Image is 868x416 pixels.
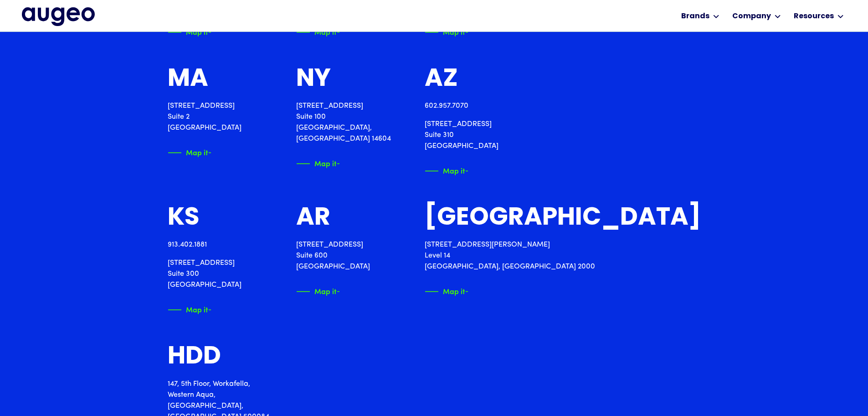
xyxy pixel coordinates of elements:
p: [STREET_ADDRESS] Suite 310 [GEOGRAPHIC_DATA] [425,119,498,152]
div: HDD [168,344,221,371]
div: Map it [186,304,208,313]
a: Map itArrow symbol in bright green pointing right to indicate an active link. [168,305,211,315]
div: Company [732,11,771,22]
div: Map it [186,147,208,156]
div: KS [168,205,200,232]
div: Map it [314,158,337,167]
a: Map itArrow symbol in bright green pointing right to indicate an active link. [425,287,468,296]
img: Augeo's full logo in midnight blue. [22,7,95,26]
img: Arrow symbol in bright green pointing right to indicate an active link. [465,166,479,176]
div: NY [296,66,331,93]
img: Arrow symbol in bright green pointing right to indicate an active link. [337,159,350,169]
img: Arrow symbol in bright green pointing right to indicate an active link. [208,305,222,315]
a: 602.957.7070 [425,102,468,110]
p: [STREET_ADDRESS] Suite 600 [GEOGRAPHIC_DATA] [296,239,370,272]
img: Arrow symbol in bright green pointing right to indicate an active link. [465,287,479,296]
div: [GEOGRAPHIC_DATA] [425,205,701,232]
div: Map it [186,26,208,36]
img: Arrow symbol in bright green pointing right to indicate an active link. [465,27,479,37]
p: [STREET_ADDRESS] Suite 300 [GEOGRAPHIC_DATA] [168,258,241,290]
a: Map itArrow symbol in bright green pointing right to indicate an active link. [296,287,339,296]
img: Arrow symbol in bright green pointing right to indicate an active link. [208,148,222,158]
div: Map it [314,26,337,36]
div: Map it [314,285,337,295]
div: Map it [443,26,465,36]
a: Map itArrow symbol in bright green pointing right to indicate an active link. [296,27,339,37]
img: Arrow symbol in bright green pointing right to indicate an active link. [337,27,350,37]
a: 913.402.1881 [168,241,207,248]
img: Arrow symbol in bright green pointing right to indicate an active link. [337,287,350,296]
div: MA [168,66,208,93]
div: Map it [443,165,465,174]
a: Map itArrow symbol in bright green pointing right to indicate an active link. [296,159,339,169]
p: [STREET_ADDRESS] Suite 2 [GEOGRAPHIC_DATA] [168,100,241,133]
div: Brands [681,11,709,22]
div: AZ [425,66,458,93]
a: Map itArrow symbol in bright green pointing right to indicate an active link. [425,166,468,176]
a: Map itArrow symbol in bright green pointing right to indicate an active link. [168,148,211,158]
a: Map itArrow symbol in bright green pointing right to indicate an active link. [425,27,468,37]
a: home [22,7,95,26]
div: Map it [443,285,465,295]
a: Map itArrow symbol in bright green pointing right to indicate an active link. [168,27,211,37]
p: [STREET_ADDRESS][PERSON_NAME] Level 14 [GEOGRAPHIC_DATA], [GEOGRAPHIC_DATA] 2000 [425,239,701,272]
img: Arrow symbol in bright green pointing right to indicate an active link. [208,27,222,37]
div: Resources [794,11,834,22]
div: AR [296,205,330,232]
p: [STREET_ADDRESS] Suite 100 [GEOGRAPHIC_DATA], [GEOGRAPHIC_DATA] 14604 [296,100,403,144]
